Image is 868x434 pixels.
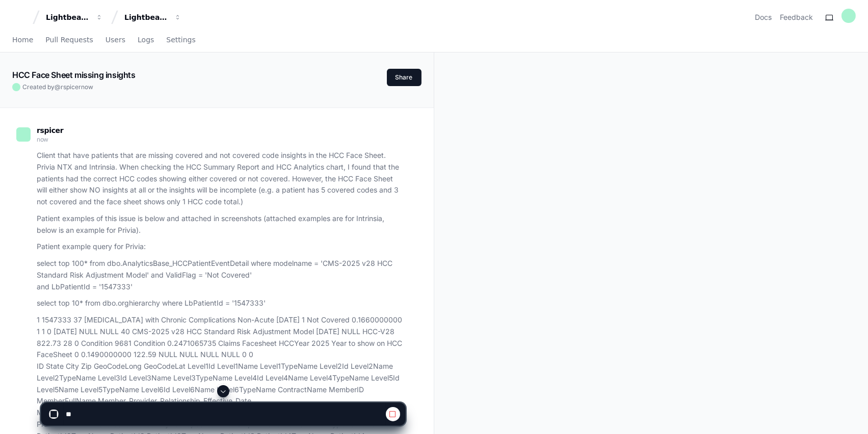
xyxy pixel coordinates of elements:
[37,297,405,309] p: select top 10* from dbo.orghierarchy where LbPatientId = '1547333'
[37,213,405,236] p: Patient examples of this issue is below and attached in screenshots (attached examples are for In...
[45,29,93,52] a: Pull Requests
[61,83,81,91] span: rspicer
[12,70,136,80] app-text-character-animate: HCC Face Sheet missing insights
[387,69,422,86] button: Share
[780,12,813,22] button: Feedback
[37,241,405,253] p: Patient example query for Privia:
[166,37,195,43] span: Settings
[106,37,125,43] span: Users
[138,37,154,43] span: Logs
[124,12,168,22] div: Lightbeam Health Solutions
[45,37,93,43] span: Pull Requests
[37,150,405,208] p: Client that have patients that are missing covered and not covered code insights in the HCC Face ...
[138,29,154,52] a: Logs
[37,135,48,143] span: now
[12,29,33,52] a: Home
[12,37,33,43] span: Home
[81,83,93,91] span: now
[42,8,107,26] button: Lightbeam Health
[755,12,772,22] a: Docs
[37,258,405,292] p: select top 100* from dbo.AnalyticsBase_HCCPatientEventDetail where modelname = 'CMS-2025 v28 HCC ...
[22,83,93,91] span: Created by
[120,8,186,26] button: Lightbeam Health Solutions
[46,12,90,22] div: Lightbeam Health
[37,126,63,134] span: rspicer
[55,83,61,91] span: @
[106,29,125,52] a: Users
[166,29,195,52] a: Settings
